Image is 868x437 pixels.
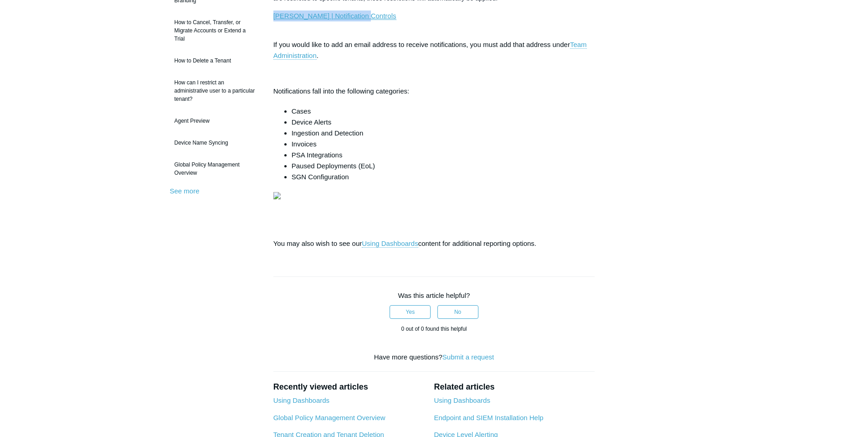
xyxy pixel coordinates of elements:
[273,86,595,97] p: Notifications fall into the following categories:
[292,150,595,161] li: PSA Integrations
[273,28,595,61] p: If you would like to add an email address to receive notifications, you must add that address und...
[292,106,595,117] li: Cases
[273,414,385,421] a: Global Policy Management Overview
[170,52,260,69] a: How to Delete a Tenant
[292,161,595,172] li: Paused Deployments (EoL)
[292,139,595,150] li: Invoices
[273,12,396,20] a: [PERSON_NAME] | Notification Controls
[292,117,595,128] li: Device Alerts
[292,128,595,139] li: Ingestion and Detection
[398,291,470,299] span: Was this article helpful?
[434,381,595,393] h2: Related articles
[273,352,595,363] div: Have more questions?
[434,396,490,404] a: Using Dashboards
[442,353,494,361] a: Submit a request
[292,172,595,182] li: SGN Configuration
[273,396,329,404] a: Using Dashboards
[273,192,281,199] img: 27287516982291
[390,305,431,319] button: This article was helpful
[273,238,595,249] p: You may also wish to see our content for additional reporting options.
[362,239,418,248] a: Using Dashboards
[170,112,260,130] a: Agent Preview
[437,305,478,319] button: This article was not helpful
[170,156,260,182] a: Global Policy Management Overview
[170,74,260,108] a: How can I restrict an administrative user to a particular tenant?
[170,14,260,47] a: How to Cancel, Transfer, or Migrate Accounts or Extend a Trial
[170,187,200,195] a: See more
[273,381,425,393] h2: Recently viewed articles
[273,41,587,60] a: Team Administration
[401,326,467,332] span: 0 out of 0 found this helpful
[170,134,260,151] a: Device Name Syncing
[434,414,543,421] a: Endpoint and SIEM Installation Help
